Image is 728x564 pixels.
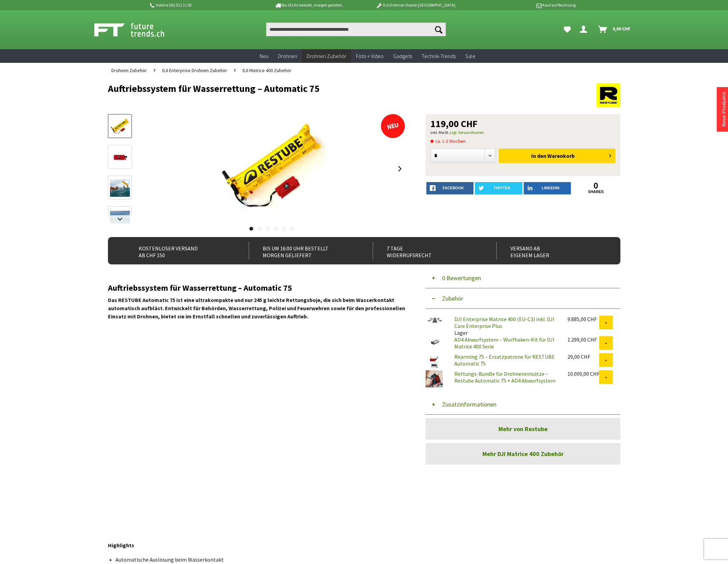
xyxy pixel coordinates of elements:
[454,370,555,384] a: Rettungs-Bundle für Drohneneinsätze – Restube Automatic 75 + AD4 Abwurfsystem
[465,53,476,59] span: Sale
[449,130,484,135] a: zzgl. Versandkosten
[426,182,474,194] a: facebook
[307,53,346,59] span: Drohnen Zubehör
[256,1,362,9] p: Bis 16 Uhr bestellt, morgen geliefert.
[426,394,620,415] button: Zusatzinformationen
[454,353,555,367] a: Rearming 75 – Ersatzpatrone für RESTUBE Automatic 75
[596,83,620,107] img: Restube
[94,21,179,38] img: Shop Futuretrends - zur Startseite wechseln
[613,23,631,34] span: 0,00 CHF
[595,23,634,36] a: Warenkorb
[426,443,620,465] a: Mehr DJI Matrice 400 Zubehör
[430,119,478,128] span: 119,00 CHF
[461,49,480,63] a: Sale
[110,116,130,136] img: Vorschau: Auftriebssystem für Wasserrettung – Automatic 75
[393,53,412,59] span: Gadgets
[111,67,147,73] span: Drohnen Zubehör
[531,152,546,159] span: In den
[108,297,405,320] strong: Das RESTUBE Automatic 75 ist eine ultrakompakte und nur 245 g leichte Rettungsboje, die sich beim...
[496,242,605,259] div: Versand ab eigenem Lager
[273,49,302,63] a: Drohnen
[426,370,443,387] img: Rettungs-Bundle für Drohneneinsätze – Restube Automatic 75 + AD4 Abwurfsystem
[243,67,291,73] span: DJI Matrice 400 Zubehör
[422,53,456,59] span: Technik-Trends
[249,242,358,259] div: Bis um 16:00 Uhr bestellt Morgen geliefert
[260,53,269,59] span: Neu
[443,186,464,190] span: facebook
[426,316,443,325] img: DJI Enterprise Matrice 400 (EU-C3) inkl. DJI Care Enterprise Plus
[567,316,599,322] div: 9.885,00 CHF
[162,67,227,73] span: DJI Enterprise Drohnen Zubehör
[217,114,327,223] img: Auftriebssystem für Wasserrettung – Automatic 75
[572,182,620,190] a: 0
[278,53,297,59] span: Drohnen
[469,1,576,9] p: Kauf auf Rechnung
[108,542,134,549] strong: Highlights
[430,128,616,137] p: inkl. MwSt.
[426,288,620,309] button: Zubehör
[388,49,417,63] a: Gadgets
[449,316,562,336] div: Lager
[239,63,295,78] a: DJI Matrice 400 Zubehör
[108,63,150,78] a: Drohnen Zubehör
[431,23,446,36] button: Suchen
[475,182,522,194] a: twitter
[547,152,575,159] span: Warenkorb
[108,284,405,292] h2: Auftriebssystem für Wasserrettung – Automatic 75
[572,190,620,194] a: shares
[302,49,351,63] a: Drohnen Zubehör
[356,53,384,59] span: Foto + Video
[362,1,469,9] p: DJI Drohnen Dealer [GEOGRAPHIC_DATA]
[255,49,273,63] a: Neu
[454,316,554,329] a: DJI Enterprise Matrice 400 (EU-C3) inkl. DJI Care Enterprise Plus
[499,149,615,163] button: In den Warenkorb
[567,336,599,343] div: 1.299,00 CHF
[430,137,466,145] span: ca. 1-2 Wochen
[426,418,620,440] a: Mehr von Restube
[115,556,400,563] li: Automatische Auslösung beim Wasserkontakt
[149,1,256,9] p: Hotline 032 511 11 03
[720,92,727,127] a: Neue Produkte
[417,49,461,63] a: Technik-Trends
[542,186,560,190] span: LinkedIn
[159,63,231,78] a: DJI Enterprise Drohnen Zubehör
[567,353,599,360] div: 29,00 CHF
[426,353,443,370] img: Rearming 75 – Ersatzpatrone für RESTUBE Automatic 75
[351,49,388,63] a: Foto + Video
[373,242,482,259] div: 7 Tage Widerrufsrecht
[567,370,599,377] div: 10.000,00 CHF
[125,242,234,259] div: Kostenloser Versand ab CHF 150
[454,336,554,350] a: AD4 Abwurfsystem – Wurfhaken-Kit für DJI Matrice 400 Serie
[426,268,620,288] button: 0 Bewertungen
[494,186,510,190] span: twitter
[560,23,574,36] a: Meine Favoriten
[108,83,518,94] h1: Auftriebssystem für Wasserrettung – Automatic 75
[524,182,571,194] a: LinkedIn
[266,23,446,36] input: Produkt, Marke, Kategorie, EAN, Artikelnummer…
[426,336,443,348] img: AD4 Abwurfsystem – Wurfhaken-Kit für DJI Matrice 400 Serie
[577,23,593,36] a: Hi, Serdar - Dein Konto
